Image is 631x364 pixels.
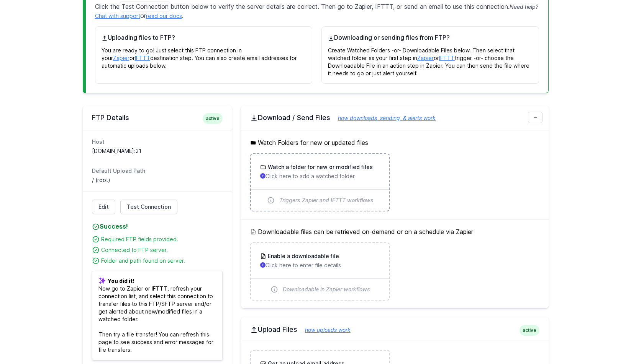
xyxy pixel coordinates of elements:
[250,325,539,334] h2: Upload Files
[92,176,223,184] dd: / (root)
[102,42,306,70] p: You are ready to go! Just select this FTP connection in your or destination step. You can also cr...
[520,325,539,336] span: active
[328,33,533,42] h4: Downloading or sending files from FTP?
[92,113,223,122] h2: FTP Details
[95,0,539,20] p: Click the button below to verify the server details are correct. Then go to Zapier, IFTTT, or sen...
[101,236,223,243] div: Required FTP fields provided.
[251,154,389,211] a: Watch a folder for new or modified files Click here to add a watched folder Triggers Zapier and I...
[297,327,351,333] a: how uploads work
[92,167,223,175] dt: Default Upload Path
[135,55,150,61] a: IFTTT
[120,2,170,11] span: Test Connection
[250,138,539,147] h5: Watch Folders for new or updated files
[92,200,115,214] a: Edit
[283,286,370,293] span: Downloadable in Zapier workflows
[95,13,140,19] a: Chat with support
[113,55,129,61] a: Zapier
[260,172,380,180] p: Click here to add a watched folder
[146,13,182,19] a: read our docs
[120,200,177,214] a: Test Connection
[101,246,223,254] div: Connected to FTP server.
[92,271,223,360] p: Now go to Zapier or IFTTT, refresh your connection list, and select this connection to transfer f...
[127,203,171,211] span: Test Connection
[330,115,436,121] a: how downloads, sending, & alerts work
[417,55,434,61] a: Zapier
[266,252,339,260] h3: Enable a downloadable file
[279,197,374,204] span: Triggers Zapier and IFTTT workflows
[101,257,223,265] div: Folder and path found on server.
[593,326,622,355] iframe: Drift Widget Chat Controller
[328,42,533,77] p: Create Watched Folders -or- Downloadable Files below. Then select that watched folder as your fir...
[266,163,373,171] h3: Watch a folder for new or modified files
[92,138,223,146] dt: Host
[260,262,380,269] p: Click here to enter file details
[510,3,538,10] span: Need help?
[203,113,223,124] span: active
[439,55,455,61] a: IFTTT
[102,33,306,42] h4: Uploading files to FTP?
[108,278,134,284] b: You did it!
[92,222,223,231] h4: Success!
[251,243,389,300] a: Enable a downloadable file Click here to enter file details Downloadable in Zapier workflows
[92,147,223,155] dd: [DOMAIN_NAME]:21
[250,113,539,122] h2: Download / Send Files
[250,227,539,236] h5: Downloadable files can be retrieved on-demand or on a schedule via Zapier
